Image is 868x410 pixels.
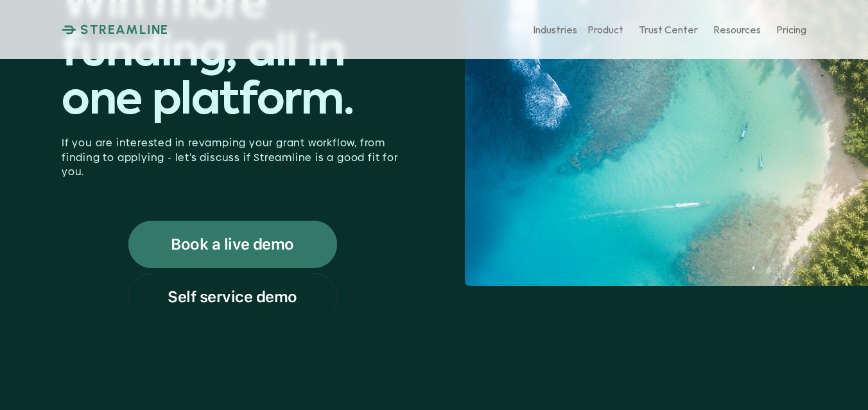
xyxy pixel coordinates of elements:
[587,23,623,35] p: Product
[171,236,293,253] p: Book a live demo
[533,23,577,35] p: Industries
[639,19,698,41] a: Trust Center
[62,22,169,37] a: STREAMLINE
[128,221,337,268] a: Book a live demo
[776,19,806,41] a: Pricing
[713,23,761,35] p: Resources
[62,136,403,179] p: If you are interested in revamping your grant workflow, from finding to applying - let’s discuss ...
[776,23,806,35] p: Pricing
[639,23,698,35] p: Trust Center
[80,22,169,37] p: STREAMLINE
[128,273,337,321] a: Self service demo
[168,289,297,305] p: Self service demo
[713,19,761,41] a: Resources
